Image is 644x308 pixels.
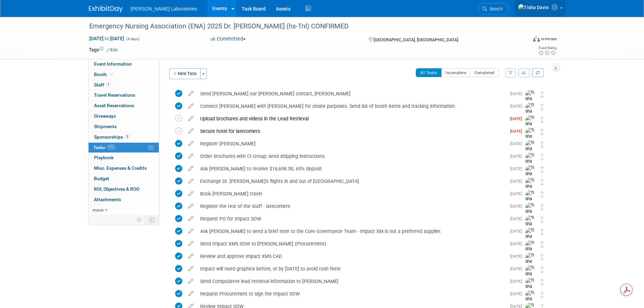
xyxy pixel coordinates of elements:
[525,127,535,145] img: Tisha Davis
[89,35,124,42] span: [DATE] [DATE]
[94,113,116,119] span: Giveaways
[541,254,544,260] i: Move task
[510,91,525,96] span: [DATE]
[197,213,506,224] div: Request PO for Impact SOW
[185,266,197,272] a: edit
[525,278,535,295] img: Tisha Davis
[145,215,159,224] td: Toggle Event Tabs
[185,141,197,147] a: edit
[532,68,544,77] a: Refresh
[510,254,525,259] span: [DATE]
[510,266,525,271] span: [DATE]
[374,37,458,42] span: [GEOGRAPHIC_DATA], [GEOGRAPHIC_DATA]
[134,215,145,224] td: Personalize Event Tab Strip
[541,279,544,285] i: Move task
[525,152,535,170] img: Tisha Davis
[525,253,535,270] img: Tisha Davis
[89,80,159,90] a: Staff1
[525,290,535,308] img: Tisha Davis
[510,129,525,134] span: [DATE]
[110,72,113,76] i: Booth reservation complete
[89,205,159,215] a: more
[93,207,103,213] span: more
[510,291,525,296] span: [DATE]
[541,191,544,198] i: Move task
[89,143,159,153] a: Tasks91%
[94,124,117,129] span: Shipments
[510,279,525,284] span: [DATE]
[125,37,140,41] span: (4 days)
[89,70,159,80] a: Booth
[89,101,159,111] a: Asset Reservations
[525,240,535,258] img: Tisha Davis
[208,35,248,43] button: Committed
[94,61,132,67] span: Event Information
[525,265,535,283] img: Tisha Davis
[185,216,197,222] a: edit
[185,191,197,197] a: edit
[89,59,159,69] a: Event Information
[93,145,116,150] span: Tasks
[185,228,197,234] a: edit
[525,140,535,158] img: Tisha Davis
[197,288,506,300] div: Request Procurement to sign the Impact SOW
[125,134,130,139] span: 3
[89,184,159,194] a: ROI, Objectives & ROO
[541,241,544,248] i: Move task
[169,68,200,79] button: New Task
[185,103,197,109] a: edit
[541,104,544,110] i: Move task
[510,204,525,209] span: [DATE]
[197,125,506,137] div: Secure hotel for latecomers
[89,174,159,184] a: Budget
[197,163,506,174] div: Ask [PERSON_NAME] to receive $16,698.50, 65% deposit
[525,190,535,208] img: Tisha Davis
[185,91,197,97] a: edit
[197,263,506,275] div: Impact will need graphics before, or by [DATE] to avoid rush fees!
[94,186,139,192] span: ROI, Objectives & ROO
[185,291,197,297] a: edit
[131,6,197,11] span: [PERSON_NAME] Laboratories
[470,68,499,77] button: Completed
[89,153,159,163] a: Playbook
[106,48,118,52] a: Edit
[441,68,471,77] button: Incomplete
[185,203,197,209] a: edit
[197,251,506,262] div: Review and approve Impact XM's CAD
[197,226,506,237] div: Ask [PERSON_NAME] to send a brief note to the Core Governance Team - Impact XM is not a preferred...
[197,276,506,287] div: Send CompuServe lead retrieval information to [PERSON_NAME]
[541,216,544,223] i: Move task
[89,132,159,142] a: Sponsorships3
[510,116,525,121] span: [DATE]
[106,82,111,87] span: 1
[541,166,544,173] i: Move task
[185,253,197,259] a: edit
[197,200,506,212] div: Register the rest of the staff - latecomers
[185,178,197,184] a: edit
[538,46,556,50] div: Event Rating
[525,165,535,183] img: Tisha Davis
[525,228,535,245] img: Tisha Davis
[89,163,159,173] a: Misc. Expenses & Credits
[525,102,535,120] img: Tisha Davis
[94,165,147,171] span: Misc. Expenses & Credits
[541,116,544,123] i: Move task
[185,278,197,284] a: edit
[510,154,525,159] span: [DATE]
[197,113,506,124] div: Upload brochures and videos in the Lead Retrieval
[94,82,111,88] span: Staff
[94,134,130,140] span: Sponsorships
[185,128,197,134] a: edit
[510,166,525,171] span: [DATE]
[541,91,544,98] i: Move task
[94,197,121,202] span: Attachments
[533,36,540,42] img: Format-Inperson.png
[541,291,544,298] i: Move task
[510,104,525,109] span: [DATE]
[185,241,197,247] a: edit
[197,88,506,99] div: Send [PERSON_NAME] our [PERSON_NAME] contact, [PERSON_NAME]
[89,195,159,205] a: Attachments
[416,68,442,77] button: All Tasks
[89,111,159,121] a: Giveaways
[197,100,506,112] div: Connect [PERSON_NAME] with [PERSON_NAME] for onsite purposes. Send list of booth items and tracki...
